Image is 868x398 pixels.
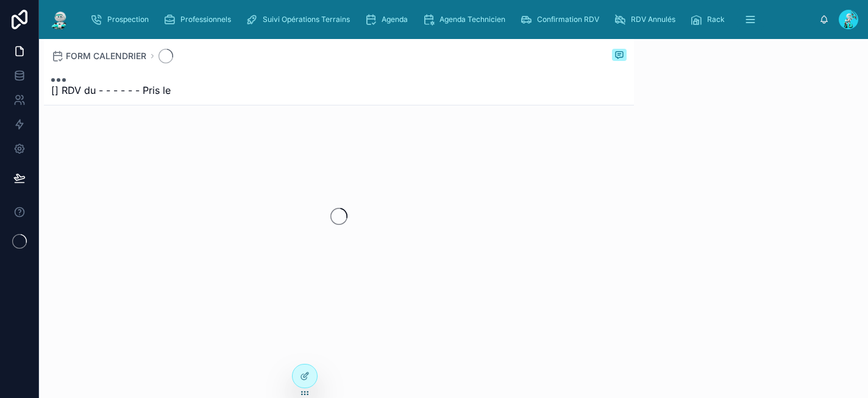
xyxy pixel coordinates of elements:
a: RDV Annulés [610,9,684,30]
span: Confirmation RDV [537,15,599,24]
span: Suivi Opérations Terrains [263,15,350,24]
a: Rack [686,9,733,30]
a: Prospection [87,9,157,30]
span: Rack [707,15,725,24]
a: Confirmation RDV [516,9,608,30]
img: App logo [49,10,71,29]
a: Suivi Opérations Terrains [242,9,358,30]
span: Prospection [107,15,149,24]
span: Agenda [382,15,408,24]
a: Agenda [361,9,416,30]
span: Professionnels [180,15,231,24]
span: Agenda Technicien [439,15,505,24]
a: FORM CALENDRIER [51,50,146,62]
a: Professionnels [160,9,240,30]
span: FORM CALENDRIER [66,50,146,62]
div: scrollable content [80,6,819,33]
a: Agenda Technicien [419,9,514,30]
span: [] RDV du - - - - - - Pris le [51,83,171,98]
span: RDV Annulés [631,15,675,24]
